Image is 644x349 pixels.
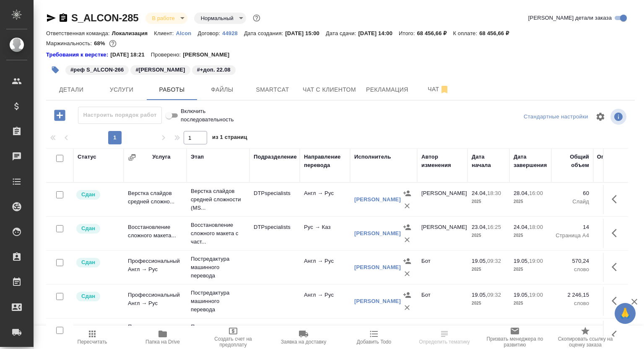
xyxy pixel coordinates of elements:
td: Англ → Рус [300,185,350,214]
p: #+доп. 22.08 [197,66,231,74]
td: Бот [417,253,467,282]
p: 2025 [514,265,547,274]
p: слово [556,265,589,274]
div: Статус [78,153,96,161]
span: Включить последовательность [181,107,234,124]
a: [PERSON_NAME] [354,196,401,203]
button: Здесь прячутся важные кнопки [607,189,627,209]
div: Исполнитель [354,153,391,161]
p: слово [597,299,639,308]
div: Направление перевода [304,153,346,169]
div: Менеджер проверил работу исполнителя, передает ее на следующий этап [75,325,119,336]
td: Профессиональный Англ → Рус [124,253,187,282]
span: реф S_ALCON-266 [65,66,130,73]
a: [PERSON_NAME] [354,230,401,236]
p: Дата сдачи: [326,30,358,36]
p: 2025 [472,231,505,240]
p: [PERSON_NAME] [183,51,236,59]
p: слово [597,265,639,274]
p: Страница А4 [597,231,639,240]
button: Здесь прячутся важные кнопки [607,325,627,345]
p: 19.05, [514,292,529,298]
div: Менеджер проверил работу исполнителя, передает ее на следующий этап [75,291,119,302]
span: Smartcat [252,85,293,95]
p: Сдан [81,258,95,267]
button: Удалить [401,301,413,314]
p: 2025 [472,299,505,308]
button: Назначить [401,255,413,267]
p: 14 [597,223,639,231]
p: Маржинальность: [46,40,94,46]
a: [PERSON_NAME] [354,298,401,304]
td: Верстка слайдов средней сложно... [124,185,187,214]
span: Призвать менеджера по развитию [485,336,545,348]
p: [DATE] 15:00 [285,30,326,36]
p: 19:00 [529,258,543,264]
p: 09:32 [487,292,501,298]
div: Этап [191,153,204,161]
p: 09:32 [487,258,501,264]
p: 2025 [514,299,547,308]
span: [PERSON_NAME] детали заказа [528,14,612,22]
p: Договор: [197,30,222,36]
p: 14 [556,223,589,231]
p: 24.04, [472,190,487,196]
button: Здесь прячутся важные кнопки [607,257,627,277]
p: Дата создания: [244,30,285,36]
button: Добавить тэг [46,61,65,79]
span: Детали [51,85,91,95]
p: 2025 [514,198,547,206]
p: Слайд [597,198,639,206]
button: Нормальный [198,15,236,22]
td: DTPspecialists [249,185,300,214]
p: 755,3 [597,325,639,333]
span: Услуги [101,85,142,95]
button: Назначить [401,323,413,335]
p: 60 [597,189,639,198]
p: #реф S_ALCON-266 [70,66,124,74]
button: Удалить [401,234,413,246]
p: 28.04, [514,190,529,196]
span: Определить тематику [419,339,470,345]
p: Проверено: [151,51,183,59]
p: 570,24 [597,257,639,265]
button: Скопировать ссылку на оценку заказа [550,326,621,349]
button: Здесь прячутся важные кнопки [607,223,627,243]
div: Менеджер проверил работу исполнителя, передает ее на следующий этап [75,257,119,268]
button: Сгруппировать [128,153,136,162]
td: [PERSON_NAME] [417,219,467,248]
span: Файлы [202,85,242,95]
p: 2025 [514,231,547,240]
p: 2025 [472,265,505,274]
p: 2 246,15 [556,291,589,299]
span: Создать счет на предоплату [203,336,263,348]
span: Посмотреть информацию [610,109,628,125]
p: 570,24 [556,257,589,265]
span: Заявка на доставку [281,339,326,345]
p: 19.05, [472,292,487,298]
p: [DATE] 18:21 [110,51,151,59]
svg: Отписаться [439,85,449,95]
div: В работе [145,13,187,24]
p: 18:30 [487,190,501,196]
button: Назначить [401,221,413,234]
p: Постредактура машинного перевода [191,255,245,280]
span: Пересчитать [78,339,107,345]
button: Создать счет на предоплату [198,326,268,349]
a: 44928 [222,29,244,36]
button: Добавить Todo [339,326,409,349]
p: 19.05, [472,258,487,264]
button: В работе [150,15,177,22]
span: Папка на Drive [145,339,180,345]
p: Итого: [399,30,417,36]
p: Клиент: [154,30,176,36]
button: 17927.99 RUB; 3549.91 KZT; [107,38,118,49]
button: Добавить работу [48,107,71,124]
p: #[PERSON_NAME] [135,66,185,74]
p: Постредактура машинного перевода [191,323,245,348]
p: 2025 [472,198,505,206]
td: Профессиональный Англ → Рус [124,287,187,316]
p: К оплате: [453,30,479,36]
p: 68 456,66 ₽ [479,30,515,36]
p: 18:00 [529,224,543,230]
